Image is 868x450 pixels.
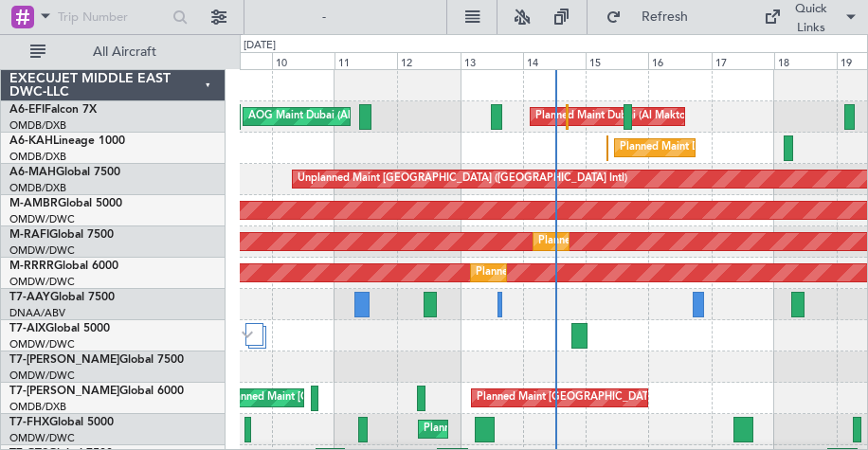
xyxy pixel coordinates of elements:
div: Planned Maint Dubai (Al Maktoum Intl) [535,102,722,131]
a: T7-AAYGlobal 7500 [9,292,115,303]
a: A6-KAHLineage 1000 [9,135,125,147]
a: OMDW/DWC [9,275,75,289]
a: OMDW/DWC [9,431,75,445]
div: [DATE] [244,38,276,54]
div: Planned Maint [GEOGRAPHIC_DATA] ([GEOGRAPHIC_DATA] Intl) [477,384,793,412]
div: 12 [397,52,460,69]
span: T7-AIX [9,323,45,334]
span: All Aircraft [49,45,200,59]
a: M-RRRRGlobal 6000 [9,261,118,272]
img: arrow-gray.svg [242,331,253,338]
span: T7-FHX [9,417,49,428]
span: M-RRRR [9,261,54,272]
button: Refresh [597,2,711,32]
div: 13 [461,52,523,69]
span: M-AMBR [9,198,58,209]
span: A6-MAH [9,167,56,178]
div: 17 [712,52,774,69]
button: All Aircraft [21,37,206,67]
a: OMDB/DXB [9,181,66,195]
a: OMDW/DWC [9,212,75,226]
div: 15 [586,52,648,69]
div: Planned Maint Dubai (Al Maktoum Intl) [424,415,610,443]
div: 11 [335,52,397,69]
a: A6-MAHGlobal 7500 [9,167,120,178]
a: OMDW/DWC [9,243,75,258]
span: A6-KAH [9,135,53,147]
div: Unplanned Maint [GEOGRAPHIC_DATA] ([GEOGRAPHIC_DATA] Intl) [298,165,627,193]
div: Planned Maint Dubai (Al Maktoum Intl) [476,259,662,287]
span: A6-EFI [9,104,45,116]
a: DNAA/ABV [9,306,65,320]
div: 10 [272,52,335,69]
div: 16 [648,52,711,69]
a: A6-EFIFalcon 7X [9,104,97,116]
a: OMDW/DWC [9,337,75,351]
a: M-AMBRGlobal 5000 [9,198,122,209]
div: Planned Maint Dubai (Al Maktoum Intl) [620,134,806,162]
span: T7-[PERSON_NAME] [9,386,119,397]
span: T7-AAY [9,292,50,303]
div: 14 [523,52,586,69]
a: OMDB/DXB [9,118,66,133]
span: M-RAFI [9,229,49,241]
span: T7-[PERSON_NAME] [9,354,119,366]
a: OMDB/DXB [9,400,66,414]
a: OMDW/DWC [9,369,75,383]
a: M-RAFIGlobal 7500 [9,229,114,241]
button: Quick Links [754,2,868,32]
div: 18 [774,52,837,69]
a: OMDB/DXB [9,150,66,164]
div: AOG Maint Dubai (Al Maktoum Intl) [248,102,421,131]
a: T7-AIXGlobal 5000 [9,323,110,334]
a: T7-[PERSON_NAME]Global 7500 [9,354,184,366]
input: Trip Number [58,3,167,31]
a: T7-[PERSON_NAME]Global 6000 [9,386,184,397]
div: Planned Maint Dubai (Al Maktoum Intl) [538,227,725,256]
div: 9 [209,52,272,69]
a: T7-FHXGlobal 5000 [9,417,114,428]
span: Refresh [625,10,705,24]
